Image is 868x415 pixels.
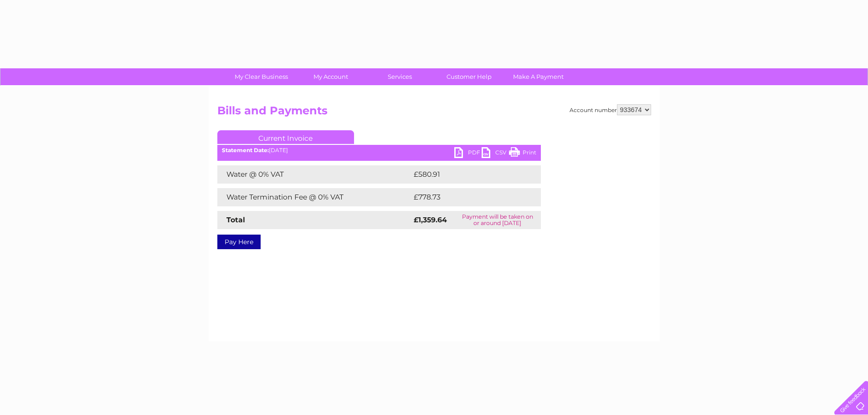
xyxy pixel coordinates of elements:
[217,147,541,154] div: [DATE]
[570,104,651,115] div: Account number
[454,211,540,229] td: Payment will be taken on or around [DATE]
[411,165,524,184] td: £580.91
[217,188,411,206] td: Water Termination Fee @ 0% VAT
[222,147,269,154] b: Statement Date:
[414,215,447,224] strong: £1,359.64
[501,68,576,85] a: Make A Payment
[217,235,261,249] a: Pay Here
[411,188,524,206] td: £778.73
[362,68,437,85] a: Services
[224,68,299,85] a: My Clear Business
[509,147,536,160] a: Print
[431,68,507,85] a: Customer Help
[293,68,368,85] a: My Account
[482,147,509,160] a: CSV
[217,104,651,122] h2: Bills and Payments
[217,165,411,184] td: Water @ 0% VAT
[226,215,245,224] strong: Total
[217,130,354,144] a: Current Invoice
[454,147,482,160] a: PDF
